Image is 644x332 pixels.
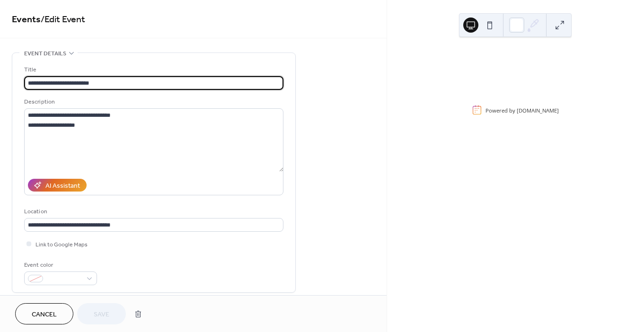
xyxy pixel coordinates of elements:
span: Event details [24,49,66,59]
div: AI Assistant [45,181,80,191]
div: Event color [24,260,95,270]
a: [DOMAIN_NAME] [517,106,559,114]
button: Cancel [15,303,73,324]
div: No upcoming events [418,56,613,65]
div: Location [24,207,282,217]
button: AI Assistant [28,179,87,192]
a: Events [12,10,41,29]
div: Powered by [485,106,559,114]
span: Cancel [32,310,57,320]
span: / Edit Event [41,10,85,29]
div: Description [24,97,282,107]
span: Link to Google Maps [35,240,88,250]
div: Title [24,65,282,75]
